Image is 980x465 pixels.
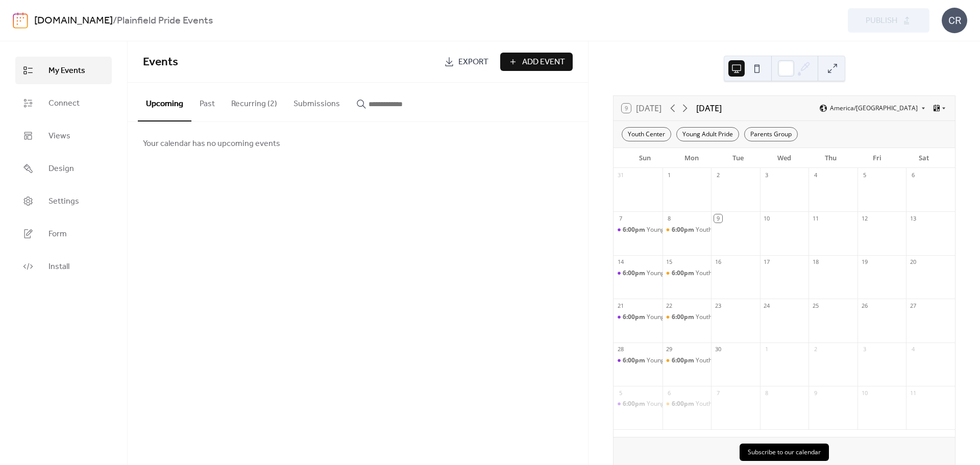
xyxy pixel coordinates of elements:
[647,400,697,408] div: Young Adult Pride
[861,171,868,179] div: 5
[812,389,819,397] div: 9
[812,214,819,222] div: 11
[763,389,771,397] div: 8
[909,258,917,266] div: 20
[666,171,673,179] div: 1
[614,356,663,365] div: Young Adult Pride
[807,148,854,168] div: Thu
[622,127,671,141] div: Youth Center
[909,302,917,309] div: 27
[623,226,647,234] span: 6:00pm
[15,122,112,150] a: Views
[15,155,112,182] a: Design
[714,302,722,309] div: 23
[191,83,223,120] button: Past
[909,171,917,179] div: 6
[647,269,697,278] div: Young Adult Pride
[48,163,74,175] span: Design
[676,127,739,141] div: Young Adult Pride
[672,400,696,408] span: 6:00pm
[647,226,697,234] div: Young Adult Pride
[714,214,722,222] div: 9
[909,214,917,222] div: 13
[696,269,733,278] div: Youth Center
[623,400,647,408] span: 6:00pm
[909,389,917,397] div: 11
[48,65,85,77] span: My Events
[740,444,829,461] button: Subscribe to our calendar
[672,226,696,234] span: 6:00pm
[830,105,918,111] span: America/[GEOGRAPHIC_DATA]
[714,258,722,266] div: 16
[763,302,771,309] div: 24
[663,400,712,408] div: Youth Center
[623,269,647,278] span: 6:00pm
[285,83,348,120] button: Submissions
[744,127,798,141] div: Parents Group
[48,130,70,142] span: Views
[696,313,733,322] div: Youth Center
[663,269,712,278] div: Youth Center
[763,258,771,266] div: 17
[623,313,647,322] span: 6:00pm
[48,261,69,273] span: Install
[812,302,819,309] div: 25
[15,57,112,84] a: My Events
[714,389,722,397] div: 7
[715,148,761,168] div: Tue
[861,302,868,309] div: 26
[617,389,624,397] div: 5
[138,83,191,121] button: Upcoming
[714,346,722,353] div: 30
[113,11,117,31] b: /
[617,258,624,266] div: 14
[614,269,663,278] div: Young Adult Pride
[763,346,771,353] div: 1
[666,389,673,397] div: 6
[663,226,712,234] div: Youth Center
[48,97,80,110] span: Connect
[668,148,715,168] div: Mon
[761,148,807,168] div: Wed
[15,220,112,248] a: Form
[672,313,696,322] span: 6:00pm
[663,313,712,322] div: Youth Center
[34,11,113,31] a: [DOMAIN_NAME]
[942,8,967,33] div: CR
[617,346,624,353] div: 28
[666,258,673,266] div: 15
[617,302,624,309] div: 21
[143,51,178,74] span: Events
[223,83,285,120] button: Recurring (2)
[900,148,947,168] div: Sat
[143,138,280,150] span: Your calendar has no upcoming events
[617,171,624,179] div: 31
[909,346,917,353] div: 4
[696,356,733,365] div: Youth Center
[48,195,79,208] span: Settings
[666,346,673,353] div: 29
[714,171,722,179] div: 2
[696,102,722,114] div: [DATE]
[812,346,819,353] div: 2
[861,389,868,397] div: 10
[666,302,673,309] div: 22
[614,226,663,234] div: Young Adult Pride
[500,53,573,71] a: Add Event
[15,253,112,280] a: Install
[854,148,900,168] div: Fri
[861,258,868,266] div: 19
[812,171,819,179] div: 4
[458,56,488,68] span: Export
[614,400,663,408] div: Young Adult Pride
[617,214,624,222] div: 7
[436,53,496,71] a: Export
[622,148,668,168] div: Sun
[15,187,112,215] a: Settings
[861,346,868,353] div: 3
[48,228,67,240] span: Form
[15,89,112,117] a: Connect
[623,356,647,365] span: 6:00pm
[13,12,28,29] img: logo
[672,269,696,278] span: 6:00pm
